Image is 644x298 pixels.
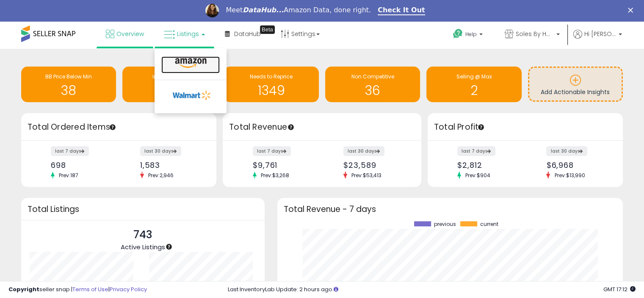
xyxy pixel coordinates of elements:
div: Meet Amazon Data, done right. [226,6,371,14]
span: Non Competitive [351,73,394,80]
span: Add Actionable Insights [541,88,610,96]
span: Active Listings [121,242,165,251]
label: last 30 days [140,146,181,156]
span: Prev: $3,268 [257,172,293,179]
a: Needs to Reprice 1349 [224,67,319,102]
label: last 7 days [51,146,89,156]
a: BB Price Below Min 38 [21,67,116,102]
div: seller snap | | [8,286,147,294]
a: Hi [PERSON_NAME] [573,30,622,49]
span: DataHub [234,30,261,38]
a: Terms of Use [72,285,108,293]
strong: Copyright [8,285,39,293]
div: Tooltip anchor [165,243,173,251]
span: Selling @ Max [456,73,492,80]
i: Get Help [453,28,463,39]
span: Overview [116,30,144,38]
i: Click here to read more about un-synced listings. [334,287,338,292]
div: $2,812 [457,161,519,170]
h1: 0 [127,84,213,97]
h3: Total Listings [28,206,258,212]
img: Profile image for Georgie [205,4,219,17]
span: Prev: $53,413 [347,172,386,179]
span: BB Price Below Min [45,73,92,80]
div: 698 [51,161,112,170]
a: DataHub [218,21,267,47]
a: Privacy Policy [110,285,147,293]
label: last 30 days [546,146,587,156]
span: Prev: 187 [55,172,83,179]
h1: 36 [329,84,416,97]
a: Help [446,22,491,48]
a: Overview [100,21,150,47]
h3: Total Revenue [229,121,415,133]
div: $6,968 [546,161,608,170]
h3: Total Revenue - 7 days [284,206,616,212]
span: Listings [177,30,199,38]
h3: Total Ordered Items [28,121,210,133]
div: Last InventoryLab Update: 2 hours ago. [228,286,636,294]
div: Tooltip anchor [287,123,295,131]
h1: 2 [431,84,517,97]
div: 1,583 [140,161,202,170]
a: Settings [274,21,326,47]
h1: 38 [25,84,112,97]
div: Tooltip anchor [109,123,116,131]
a: Non Competitive 36 [325,67,420,102]
h1: 1349 [228,84,315,97]
h3: Total Profit [434,121,616,133]
span: Prev: $13,990 [550,172,589,179]
a: Selling @ Max 2 [426,67,521,102]
a: Soles By Hamsa LLC [498,21,566,49]
label: last 7 days [457,146,495,156]
label: last 30 days [343,146,384,156]
i: DataHub... [243,6,284,14]
p: 743 [121,227,165,243]
span: Prev: 2,946 [144,172,178,179]
span: current [480,221,498,227]
a: Listings [158,21,211,47]
div: $23,589 [343,161,406,170]
div: Tooltip anchor [477,123,485,131]
span: Prev: $904 [461,172,495,179]
div: Tooltip anchor [260,25,275,34]
span: previous [434,221,456,227]
div: Close [628,8,636,13]
span: Soles By Hamsa LLC [516,30,554,38]
span: 2025-09-11 17:12 GMT [603,285,636,293]
a: Check It Out [378,6,425,15]
a: Inventory Age 0 [122,67,217,102]
span: Help [465,31,477,38]
label: last 7 days [253,146,291,156]
a: Add Actionable Insights [529,68,622,100]
span: Inventory Age [152,73,188,80]
span: Needs to Reprice [250,73,293,80]
div: $9,761 [253,161,316,170]
span: Hi [PERSON_NAME] [584,30,616,38]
